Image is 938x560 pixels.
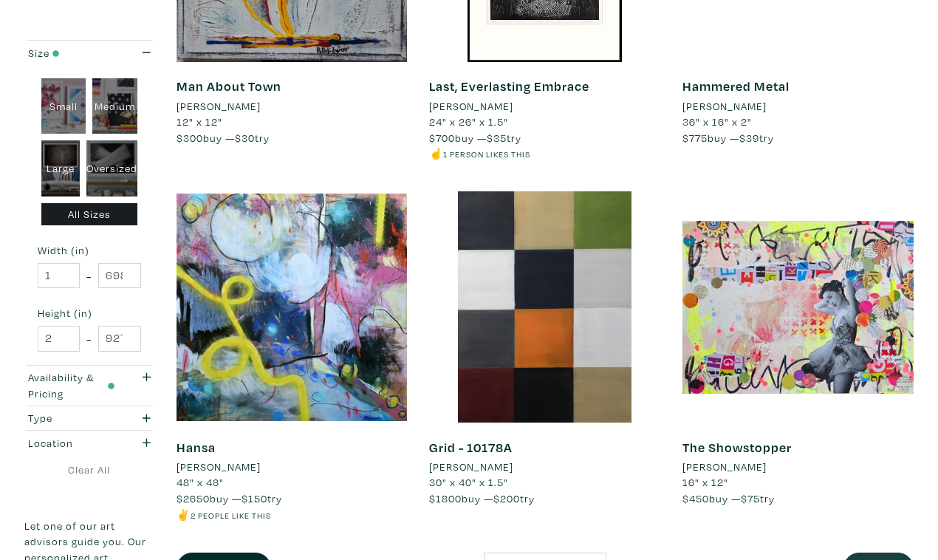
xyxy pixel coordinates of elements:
span: 48" x 48" [177,475,224,489]
li: [PERSON_NAME] [682,98,767,115]
button: Size [24,41,154,65]
a: Man About Town [177,78,281,95]
a: [PERSON_NAME] [429,459,660,475]
a: Hansa [177,439,216,456]
span: $35 [487,131,507,145]
div: Oversized [86,140,137,197]
span: 12" x 12" [177,115,222,129]
span: buy — try [429,131,521,145]
span: $300 [177,131,203,145]
span: 24" x 26" x 1.5" [429,115,508,129]
li: ✌️ [177,507,408,523]
span: $775 [682,131,708,145]
div: Size [28,45,114,61]
small: 2 people like this [191,510,271,521]
button: Availability & Pricing [24,366,154,406]
span: $39 [739,131,759,145]
a: [PERSON_NAME] [682,459,914,475]
a: [PERSON_NAME] [682,98,914,115]
a: [PERSON_NAME] [429,98,660,115]
small: 1 person likes this [443,148,530,160]
a: [PERSON_NAME] [177,459,408,475]
div: Location [28,435,114,451]
span: 30" x 40" x 1.5" [429,475,508,489]
small: Height (in) [38,308,141,318]
span: $1800 [429,491,462,505]
div: Small [41,78,86,134]
span: $2650 [177,491,210,505]
a: Last, Everlasting Embrace [429,78,589,95]
span: 16" x 12" [682,475,728,489]
span: $450 [682,491,709,505]
span: - [86,329,92,349]
span: 36" x 16" x 2" [682,115,752,129]
a: Clear All [24,462,154,478]
div: Type [28,410,114,426]
div: All Sizes [41,203,138,226]
li: [PERSON_NAME] [177,459,261,475]
button: Type [24,406,154,431]
li: [PERSON_NAME] [682,459,767,475]
span: - [86,266,92,286]
button: Location [24,431,154,455]
li: [PERSON_NAME] [429,459,513,475]
small: Width (in) [38,245,141,256]
span: $75 [741,491,760,505]
span: $30 [235,131,255,145]
li: [PERSON_NAME] [429,98,513,115]
div: Availability & Pricing [28,369,114,401]
span: buy — try [682,491,775,505]
span: buy — try [682,131,774,145]
a: Grid - 10178A [429,439,513,456]
a: The Showstopper [682,439,792,456]
div: Medium [92,78,137,134]
li: ☝️ [429,146,660,162]
span: $700 [429,131,455,145]
span: buy — try [429,491,535,505]
a: [PERSON_NAME] [177,98,408,115]
div: Large [41,140,81,197]
a: Hammered Metal [682,78,790,95]
li: [PERSON_NAME] [177,98,261,115]
span: buy — try [177,491,282,505]
span: $200 [493,491,520,505]
span: buy — try [177,131,270,145]
span: $150 [242,491,267,505]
